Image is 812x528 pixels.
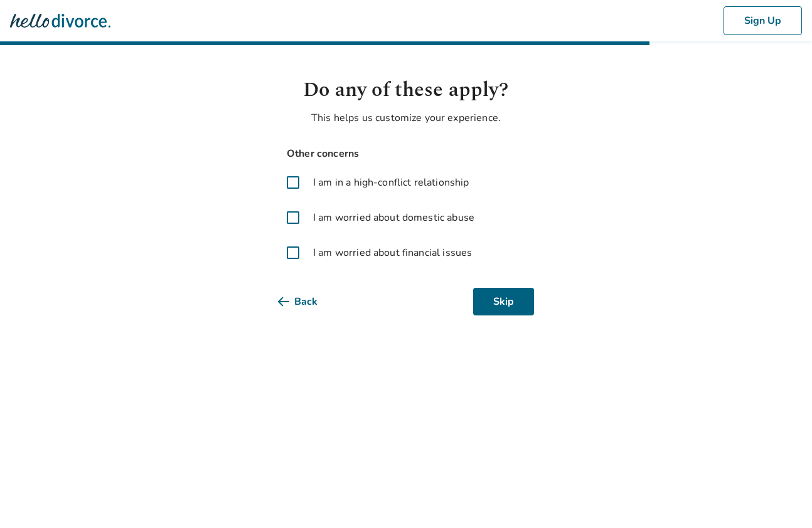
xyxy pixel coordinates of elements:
[473,288,534,315] button: Skip
[724,6,802,35] button: Sign Up
[749,468,812,528] iframe: Chat Widget
[313,245,472,260] span: I am worried about financial issues
[278,75,534,105] h1: Do any of these apply?
[10,8,110,33] img: Hello Divorce Logo
[313,175,469,190] span: I am in a high-conflict relationship
[278,110,534,125] p: This helps us customize your experience.
[278,288,338,315] button: Back
[278,145,534,162] span: Other concerns
[313,210,474,225] span: I am worried about domestic abuse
